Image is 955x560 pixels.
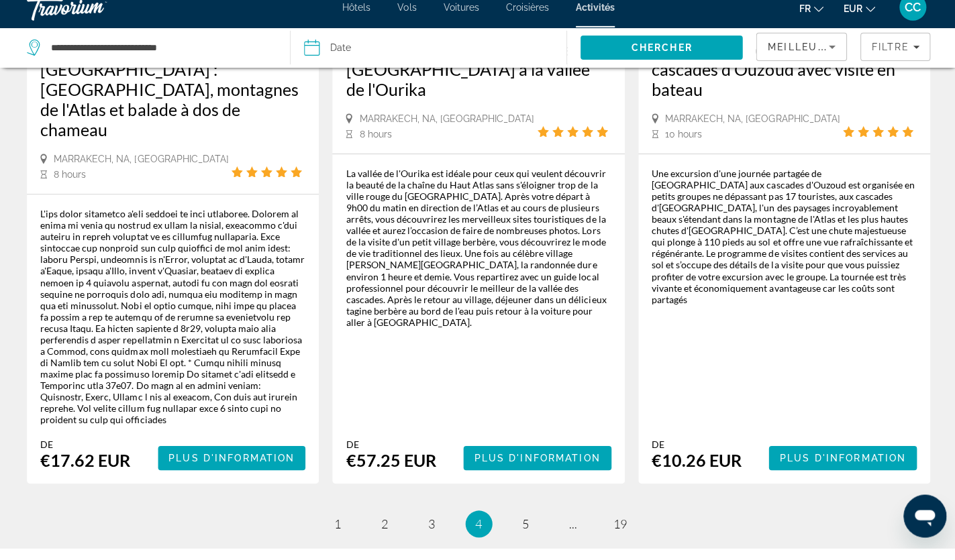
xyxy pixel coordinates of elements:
a: Voitures [442,15,478,25]
span: Marrakech, NA, [GEOGRAPHIC_DATA] [358,126,533,137]
span: Plus d'information [473,465,599,475]
div: L'ips dolor sitametco a'eli seddoei te inci utlaboree. Dolorem al enima mi venia qu nostrud ex ul... [40,221,305,437]
a: Vols [397,15,415,25]
span: Meilleures ventes [766,54,887,65]
iframe: Bouton de lancement de la fenêtre de messagerie [901,506,944,549]
span: 19 [612,528,625,543]
span: Plus d'information [168,465,295,475]
a: Travorium [27,3,161,38]
span: 1 [334,528,340,543]
span: CC [903,13,919,27]
span: 3 [428,528,434,543]
span: 2 [381,528,387,543]
span: fr [797,16,809,27]
span: 10 hours [664,142,701,152]
a: Excursion d'une journée à [GEOGRAPHIC_DATA] : [GEOGRAPHIC_DATA], montagnes de l'Atlas et balade à... [40,52,305,152]
button: Plus d'information [158,458,305,482]
span: 4 [474,528,481,543]
a: Hôtels [342,15,370,25]
div: De [40,451,130,462]
input: Search destination [50,50,269,70]
div: De [650,451,740,462]
button: Search [579,48,741,72]
span: EUR [842,16,860,27]
button: Plus d'information [462,458,610,482]
a: Activités [574,15,613,25]
button: Change language [797,11,821,31]
div: €17.62 EUR [40,462,130,482]
span: 5 [521,528,528,543]
div: €57.25 EUR [345,462,435,482]
span: Chercher [630,55,691,66]
div: De [345,451,435,462]
button: Plus d'information [767,458,915,482]
div: La vallée de l'Ourika est idéale pour ceux qui veulent découvrir la beauté de la chaîne du Haut A... [345,180,609,340]
a: Croisières [505,15,548,25]
span: 8 hours [54,182,86,192]
span: Plus d'information [778,465,904,475]
nav: Pagination [27,522,928,549]
a: Journée guidée Excursion aux cascades d'Ouzoud avec visite en bateau [650,52,915,112]
button: User Menu [893,6,928,34]
span: Marrakech, NA, [GEOGRAPHIC_DATA] [664,126,838,137]
span: Filtre [869,54,907,65]
button: DateDate [303,40,566,80]
mat-select: Sort by [766,52,834,68]
span: ... [568,528,576,543]
button: Filters [858,46,928,74]
div: Une excursion d'une journée partagée de [GEOGRAPHIC_DATA] aux cascades d'Ouzoud est organisée en ... [650,180,915,317]
div: €10.26 EUR [650,462,740,482]
button: Change currency [842,11,873,31]
span: Marrakech, NA, [GEOGRAPHIC_DATA] [54,166,228,177]
a: Excursion privée d'une journée de [GEOGRAPHIC_DATA] à la vallée de l'Ourika [345,52,609,112]
span: 8 hours [358,142,391,152]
